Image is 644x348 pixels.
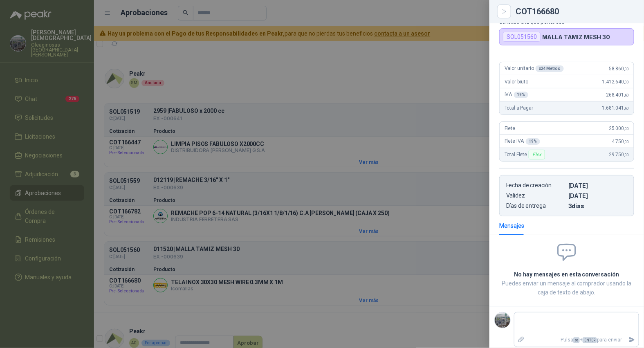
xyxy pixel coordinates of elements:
span: ,00 [624,80,629,84]
p: Puedes enviar un mensaje al comprador usando la caja de texto de abajo. [499,279,634,297]
div: COT166680 [516,7,634,16]
img: Company Logo [495,312,510,328]
span: ,60 [624,106,629,110]
button: Close [499,7,509,16]
p: Días de entrega [506,202,565,209]
span: ⌘ [573,337,580,343]
span: Flete [505,126,515,131]
p: Pulsa + para enviar [528,333,626,347]
span: IVA [505,92,528,98]
div: Flex [529,150,545,159]
span: ,00 [624,126,629,131]
span: ,60 [624,93,629,97]
span: ,00 [624,153,629,157]
span: Total a Pagar [505,105,533,111]
h2: No hay mensajes en esta conversación [499,270,634,279]
span: ,00 [624,67,629,71]
div: Mensajes [499,221,524,230]
span: 1.412.640 [602,79,629,85]
span: Valor unitario [505,65,564,72]
span: 58.860 [609,66,629,72]
span: Total Flete [505,150,547,159]
p: [DATE] [568,182,627,189]
span: 1.681.041 [602,105,629,111]
div: x 24 Metros [536,65,564,72]
label: Adjuntar archivos [514,333,528,347]
p: Validez [506,192,565,199]
p: [DATE] [568,192,627,199]
div: 19 % [526,138,541,145]
span: 29.750 [609,152,629,157]
span: 25.000 [609,126,629,131]
span: ENTER [583,337,597,343]
p: MALLA TAMIZ MESH 30 [542,34,610,40]
span: ,00 [624,139,629,144]
span: 268.401 [606,92,629,98]
span: 4.750 [612,139,629,144]
div: SOL051560 [503,32,541,42]
span: Valor bruto [505,79,528,85]
p: Fecha de creación [506,182,565,189]
span: Flete IVA [505,138,540,145]
p: 3 dias [568,202,627,209]
div: 19 % [514,92,529,98]
button: Enviar [625,333,639,347]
